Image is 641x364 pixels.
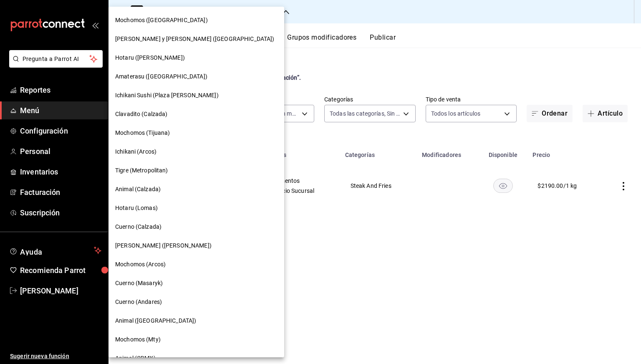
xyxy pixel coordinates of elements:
[109,105,284,124] div: Clavadito (Calzada)
[115,316,196,325] span: Animal ([GEOGRAPHIC_DATA])
[115,110,168,119] span: Clavadito (Calzada)
[109,255,284,274] div: Mochomos (Arcos)
[109,30,284,48] div: [PERSON_NAME] y [PERSON_NAME] ([GEOGRAPHIC_DATA])
[109,48,284,67] div: Hotaru ([PERSON_NAME])
[115,185,161,194] span: Animal (Calzada)
[109,11,284,30] div: Mochomos ([GEOGRAPHIC_DATA])
[109,86,284,105] div: Ichikani Sushi (Plaza [PERSON_NAME])
[115,298,162,306] span: Cuerno (Andares)
[115,241,212,250] span: [PERSON_NAME] ([PERSON_NAME])
[109,236,284,255] div: [PERSON_NAME] ([PERSON_NAME])
[109,67,284,86] div: Amaterasu ([GEOGRAPHIC_DATA])
[115,129,170,137] span: Mochomos (Tijuana)
[109,293,284,311] div: Cuerno (Andares)
[109,311,284,330] div: Animal ([GEOGRAPHIC_DATA])
[109,142,284,161] div: Ichikani (Arcos)
[115,279,163,288] span: Cuerno (Masaryk)
[109,217,284,236] div: Cuerno (Calzada)
[115,35,274,43] span: [PERSON_NAME] y [PERSON_NAME] ([GEOGRAPHIC_DATA])
[115,72,207,81] span: Amaterasu ([GEOGRAPHIC_DATA])
[115,354,156,363] span: Animal (CDMX)
[115,260,166,269] span: Mochomos (Arcos)
[109,124,284,142] div: Mochomos (Tijuana)
[115,222,162,231] span: Cuerno (Calzada)
[109,199,284,217] div: Hotaru (Lomas)
[109,274,284,293] div: Cuerno (Masaryk)
[109,161,284,180] div: Tigre (Metropolitan)
[115,147,156,156] span: Ichikani (Arcos)
[115,91,219,100] span: Ichikani Sushi (Plaza [PERSON_NAME])
[115,204,158,212] span: Hotaru (Lomas)
[115,335,161,344] span: Mochomos (Mty)
[109,330,284,349] div: Mochomos (Mty)
[115,53,185,62] span: Hotaru ([PERSON_NAME])
[115,16,208,25] span: Mochomos ([GEOGRAPHIC_DATA])
[115,166,168,175] span: Tigre (Metropolitan)
[109,180,284,199] div: Animal (Calzada)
